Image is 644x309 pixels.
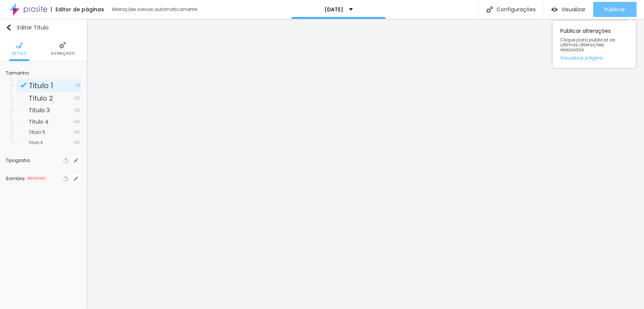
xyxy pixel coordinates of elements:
div: Editar Título [6,24,49,31]
span: Clique para publicar as ultimas alterações reaizadas [560,37,628,52]
span: DESATIVADO [26,176,47,181]
span: Titulo 4 [29,118,49,125]
span: H2 [74,96,80,101]
img: Icone [20,82,27,88]
span: Titulo 3 [29,106,50,115]
p: [DATE] [324,7,343,12]
span: Titulo 6 [29,140,43,145]
span: Titulo 1 [29,80,53,91]
span: H1 [75,83,80,88]
img: view-1.svg [551,6,558,13]
div: Tamanho [6,71,81,75]
div: Alterações salvas automaticamente [112,7,198,12]
div: Sombra [6,176,25,181]
div: Tipografia [6,158,61,163]
span: H6 [74,140,80,145]
button: Visualizar [544,2,593,17]
span: Publicar [604,6,625,12]
img: Icone [6,24,12,31]
iframe: Editor [87,19,644,309]
div: Publicar alterações [553,21,636,68]
span: H5 [74,130,80,135]
span: Titulo 2 [29,93,53,103]
span: Estilo [12,52,27,55]
img: Icone [59,42,66,49]
span: H3 [74,108,80,113]
span: Titulo 5 [29,129,45,135]
span: H4 [74,119,80,124]
button: Publicar [593,2,636,17]
img: Icone [486,6,493,13]
a: Visualizar página [560,55,628,60]
div: Editor de páginas [51,7,104,12]
span: Visualizar [561,6,586,12]
img: Icone [16,42,23,49]
span: Avançado [51,52,75,55]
